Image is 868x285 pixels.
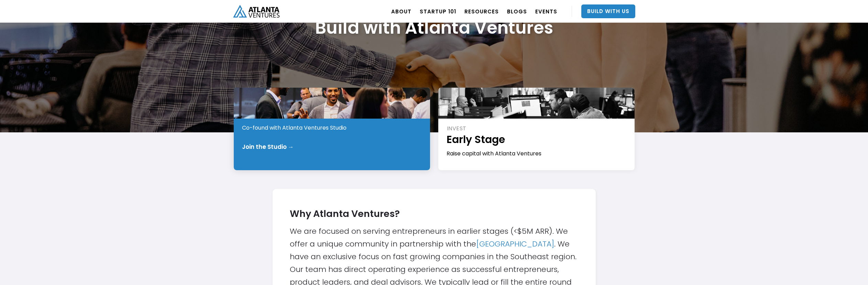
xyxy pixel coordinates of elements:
[535,2,557,21] a: EVENTS
[447,150,627,157] div: Raise capital with Atlanta Ventures
[242,143,294,150] div: Join the Studio →
[234,88,430,170] a: STARTPre-IdeaCo-found with Atlanta Ventures StudioJoin the Studio →
[242,124,422,132] div: Co-found with Atlanta Ventures Studio
[447,125,627,132] div: INVEST
[315,17,553,38] h1: Build with Atlanta Ventures
[447,132,627,146] h1: Early Stage
[420,2,456,21] a: Startup 101
[242,107,422,121] h1: Pre-Idea
[581,4,635,18] a: Build With Us
[391,2,411,21] a: ABOUT
[476,239,554,249] a: [GEOGRAPHIC_DATA]
[507,2,527,21] a: BLOGS
[464,2,499,21] a: RESOURCES
[290,207,400,220] strong: Why Atlanta Ventures?
[438,88,635,170] a: INVESTEarly StageRaise capital with Atlanta Ventures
